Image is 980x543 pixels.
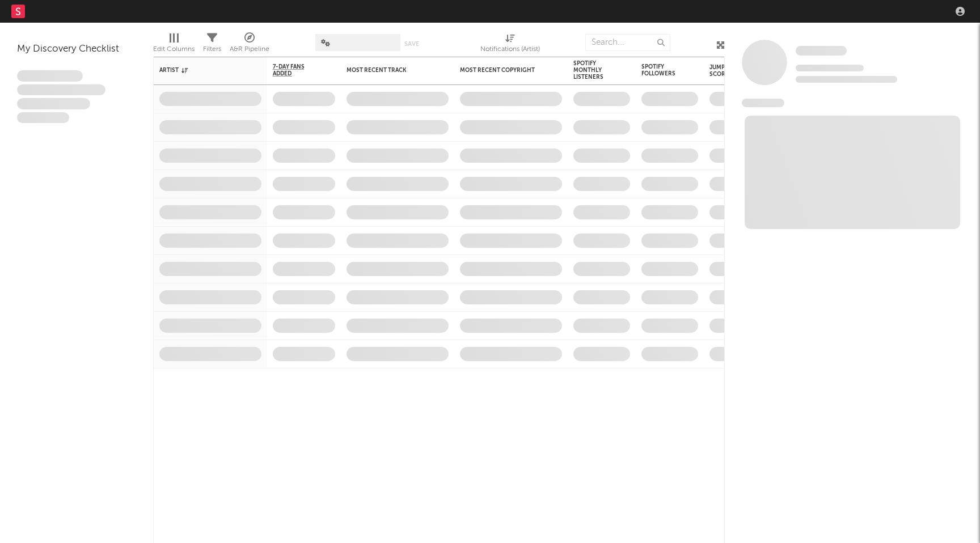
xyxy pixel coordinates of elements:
[324,65,335,76] button: Filter by 7-Day Fans Added
[17,84,105,96] span: Integer aliquet in purus et
[480,43,540,56] div: Notifications (Artist)
[347,67,432,74] div: Most Recent Track
[404,41,419,47] button: Save
[796,45,847,57] a: Some Artist
[585,34,670,51] input: Search...
[153,43,195,56] div: Edit Columns
[709,64,738,78] div: Jump Score
[153,28,195,61] div: Edit Columns
[437,65,449,76] button: Filter by Most Recent Track
[17,112,69,124] span: Aliquam viverra
[17,98,90,109] span: Praesent ac interdum
[230,43,269,56] div: A&R Pipeline
[796,46,847,56] span: Some Artist
[796,65,864,71] span: Tracking Since: [DATE]
[641,63,681,77] div: Spotify Followers
[17,70,83,82] span: Lorem ipsum dolor
[687,65,698,76] button: Filter by Spotify Followers
[273,63,318,77] span: 7-Day Fans Added
[203,28,221,61] div: Filters
[796,76,897,83] span: 0 fans last week
[203,43,221,56] div: Filters
[551,65,562,76] button: Filter by Most Recent Copyright
[480,28,540,61] div: Notifications (Artist)
[460,67,545,74] div: Most Recent Copyright
[573,60,613,80] div: Spotify Monthly Listeners
[742,99,784,107] span: News Feed
[230,28,269,61] div: A&R Pipeline
[17,43,136,56] div: My Discovery Checklist
[250,65,261,76] button: Filter by Artist
[159,67,244,74] div: Artist
[619,65,630,76] button: Filter by Spotify Monthly Listeners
